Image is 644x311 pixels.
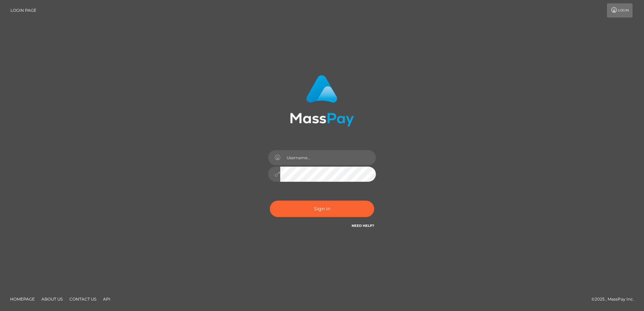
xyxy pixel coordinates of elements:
img: MassPay Login [290,75,354,127]
input: Username... [280,150,376,165]
a: Login [607,3,633,18]
a: Homepage [7,294,37,304]
a: About Us [39,294,65,304]
a: API [100,294,113,304]
a: Login Page [10,3,36,18]
a: Contact Us [67,294,99,304]
div: © 2025 , MassPay Inc. [591,296,639,303]
a: Need Help? [352,223,374,228]
button: Sign in [270,201,374,217]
